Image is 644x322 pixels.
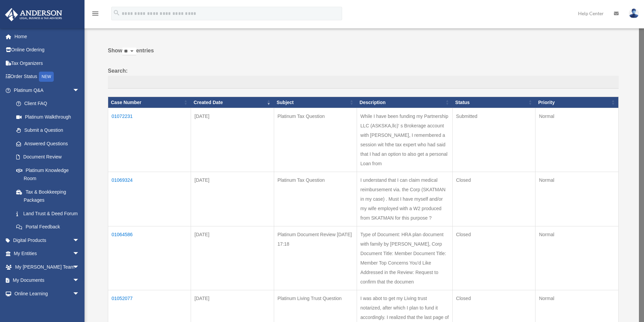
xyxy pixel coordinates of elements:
[535,226,619,290] td: Normal
[274,108,357,172] td: Platinum Tax Question
[5,247,90,261] a: My Entitiesarrow_drop_down
[108,226,191,290] td: 01064586
[73,83,86,97] span: arrow_drop_down
[3,8,64,21] img: Anderson Advisors Platinum Portal
[5,274,90,287] a: My Documentsarrow_drop_down
[5,56,90,70] a: Tax Organizers
[73,287,86,301] span: arrow_drop_down
[91,9,99,18] i: menu
[357,97,453,108] th: Description: activate to sort column ascending
[191,226,274,290] td: [DATE]
[108,108,191,172] td: 01072231
[5,70,90,84] a: Order StatusNEW
[453,172,535,226] td: Closed
[357,108,453,172] td: While I have been funding my Partnership LLC (ASKSKA,llc)' s Brokerage account with [PERSON_NAME]...
[9,150,86,164] a: Document Review
[357,226,453,290] td: Type of Document: HRA plan document with family by [PERSON_NAME], Corp Document Title: Member Doc...
[453,108,535,172] td: Submitted
[122,48,136,55] select: Showentries
[91,12,99,18] a: menu
[5,260,90,274] a: My [PERSON_NAME] Teamarrow_drop_down
[108,66,619,89] label: Search:
[108,46,619,62] label: Show entries
[5,83,86,97] a: Platinum Q&Aarrow_drop_down
[5,30,90,43] a: Home
[274,172,357,226] td: Platinum Tax Question
[9,207,86,220] a: Land Trust & Deed Forum
[9,185,86,207] a: Tax & Bookkeeping Packages
[535,97,619,108] th: Priority: activate to sort column ascending
[113,9,120,17] i: search
[5,43,90,57] a: Online Ordering
[73,233,86,247] span: arrow_drop_down
[357,172,453,226] td: I understand that I can claim medical reimbursement via. the Corp (SKATMAN in my case) . Must I h...
[629,8,639,18] img: User Pic
[535,108,619,172] td: Normal
[191,108,274,172] td: [DATE]
[5,287,90,300] a: Online Learningarrow_drop_down
[453,97,535,108] th: Status: activate to sort column ascending
[73,247,86,261] span: arrow_drop_down
[9,97,86,110] a: Client FAQ
[108,172,191,226] td: 01069324
[39,72,54,82] div: NEW
[9,220,86,234] a: Portal Feedback
[73,274,86,288] span: arrow_drop_down
[9,164,86,185] a: Platinum Knowledge Room
[191,172,274,226] td: [DATE]
[535,172,619,226] td: Normal
[453,226,535,290] td: Closed
[9,124,86,137] a: Submit a Question
[9,110,86,124] a: Platinum Walkthrough
[274,226,357,290] td: Platinum Document Review [DATE] 17:18
[191,97,274,108] th: Created Date: activate to sort column ascending
[5,233,90,247] a: Digital Productsarrow_drop_down
[108,97,191,108] th: Case Number: activate to sort column ascending
[108,76,619,89] input: Search:
[274,97,357,108] th: Subject: activate to sort column ascending
[73,260,86,274] span: arrow_drop_down
[9,137,83,150] a: Answered Questions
